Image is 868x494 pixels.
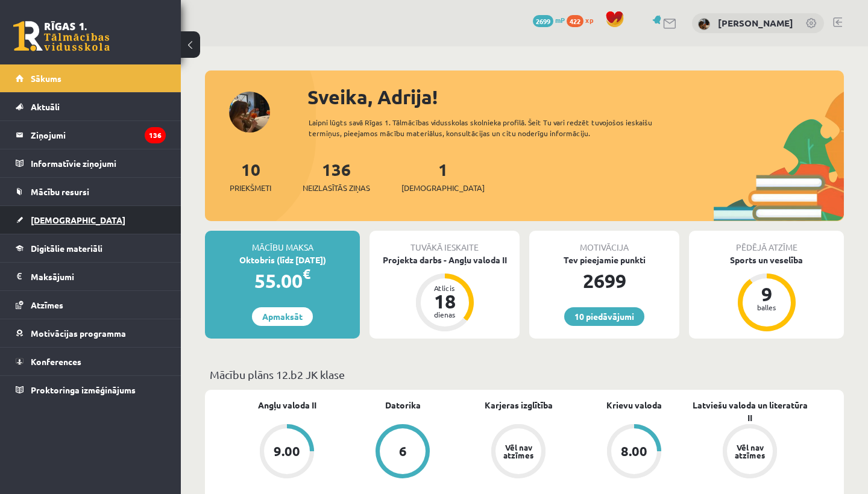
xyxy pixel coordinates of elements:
[461,424,576,481] a: Vēl nav atzīmes
[427,311,463,318] div: dienas
[427,284,463,292] div: Atlicis
[31,149,166,177] legend: Informatīvie ziņojumi
[16,206,166,234] a: [DEMOGRAPHIC_DATA]
[733,443,767,459] div: Vēl nav atzīmes
[31,73,61,84] span: Sākums
[533,15,565,25] a: 2699 mP
[749,304,785,311] div: balles
[205,254,360,266] div: Oktobris (līdz [DATE])
[529,266,679,295] div: 2699
[689,254,844,266] div: Sports un veselība
[533,15,553,27] span: 2699
[689,231,844,254] div: Pēdējā atzīme
[309,117,692,139] div: Laipni lūgts savā Rīgas 1. Tālmācības vidusskolas skolnieka profilā. Šeit Tu vari redzēt tuvojošo...
[576,424,692,481] a: 8.00
[31,214,125,225] span: [DEMOGRAPHIC_DATA]
[16,121,166,149] a: Ziņojumi136
[16,319,166,347] a: Motivācijas programma
[718,17,793,29] a: [PERSON_NAME]
[31,384,136,395] span: Proktoringa izmēģinājums
[31,299,63,310] span: Atzīmes
[31,243,102,254] span: Digitālie materiāli
[370,231,520,254] div: Tuvākā ieskaite
[370,254,520,266] div: Projekta darbs - Angļu valoda II
[230,158,271,194] a: 10Priekšmeti
[205,266,360,295] div: 55.00
[145,127,166,143] i: 136
[31,328,126,339] span: Motivācijas programma
[229,424,345,481] a: 9.00
[698,18,710,30] img: Adrija Kasparsone
[31,186,89,197] span: Mācību resursi
[31,101,60,112] span: Aktuāli
[303,158,370,194] a: 136Neizlasītās ziņas
[252,307,313,326] a: Apmaksāt
[555,15,565,25] span: mP
[427,292,463,311] div: 18
[210,366,839,383] p: Mācību plāns 12.b2 JK klase
[205,231,360,254] div: Mācību maksa
[692,424,808,481] a: Vēl nav atzīmes
[692,399,808,424] a: Latviešu valoda un literatūra II
[606,399,662,411] a: Krievu valoda
[689,254,844,333] a: Sports un veselība 9 balles
[31,263,166,290] legend: Maksājumi
[16,64,166,92] a: Sākums
[401,158,485,194] a: 1[DEMOGRAPHIC_DATA]
[585,15,593,25] span: xp
[16,263,166,290] a: Maksājumi
[16,291,166,319] a: Atzīmes
[621,445,647,458] div: 8.00
[31,121,166,149] legend: Ziņojumi
[303,182,370,194] span: Neizlasītās ziņas
[749,284,785,304] div: 9
[16,348,166,375] a: Konferences
[13,21,110,51] a: Rīgas 1. Tālmācības vidusskola
[16,149,166,177] a: Informatīvie ziņojumi
[307,83,844,111] div: Sveika, Adrija!
[567,15,583,27] span: 422
[230,182,271,194] span: Priekšmeti
[258,399,316,411] a: Angļu valoda II
[16,376,166,404] a: Proktoringa izmēģinājums
[567,15,599,25] a: 422 xp
[274,445,300,458] div: 9.00
[401,182,485,194] span: [DEMOGRAPHIC_DATA]
[529,254,679,266] div: Tev pieejamie punkti
[502,443,535,459] div: Vēl nav atzīmes
[385,399,421,411] a: Datorika
[16,234,166,262] a: Digitālie materiāli
[345,424,461,481] a: 6
[399,445,407,458] div: 6
[16,93,166,120] a: Aktuāli
[370,254,520,333] a: Projekta darbs - Angļu valoda II Atlicis 18 dienas
[529,231,679,254] div: Motivācija
[564,307,644,326] a: 10 piedāvājumi
[16,178,166,205] a: Mācību resursi
[31,356,81,367] span: Konferences
[303,265,310,283] span: €
[485,399,553,411] a: Karjeras izglītība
